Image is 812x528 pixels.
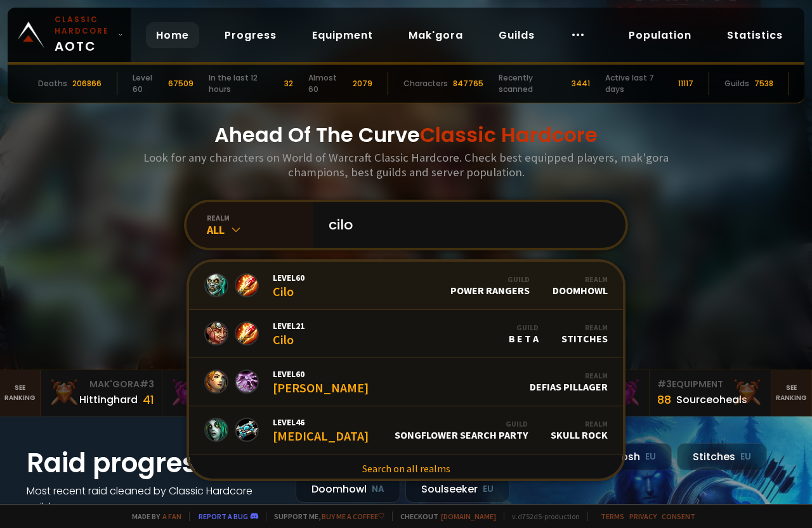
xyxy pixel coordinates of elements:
[392,512,496,521] span: Checkout
[619,22,702,48] a: Population
[168,78,193,89] div: 67509
[321,202,610,248] input: Search a character...
[398,22,473,48] a: Mak'gora
[189,358,623,406] a: Level60[PERSON_NAME]RealmDefias Pillager
[214,120,598,150] h1: Ahead Of The Curve
[302,22,383,48] a: Equipment
[453,78,483,89] div: 847765
[162,370,284,416] a: Mak'Gora#2Rivench100
[601,512,624,521] a: Terms
[551,419,608,428] div: Realm
[38,78,67,89] div: Deaths
[657,391,671,408] div: 88
[572,78,590,89] div: 3441
[530,371,608,393] div: Defias Pillager
[273,368,369,396] div: [PERSON_NAME]
[189,262,623,310] a: Level60CiloGuildPower RangersRealmDoomhowl
[530,371,608,380] div: Realm
[553,274,608,284] div: Realm
[189,454,623,482] a: Search on all realms
[8,8,131,62] a: Classic HardcoreAOTC
[629,512,657,521] a: Privacy
[273,320,304,347] div: Cilo
[55,14,113,37] small: Classic Hardcore
[771,370,812,416] a: Seeranking
[273,272,304,299] div: Cilo
[308,72,348,95] div: Almost 60
[189,406,623,454] a: Level46[MEDICAL_DATA]GuildSongflower Search PartyRealmSkull Rock
[662,512,695,521] a: Consent
[657,378,672,390] span: # 3
[483,483,494,496] small: EU
[27,443,280,483] h1: Raid progress
[209,72,280,95] div: In the last 12 hours
[273,320,304,332] span: Level 21
[124,512,181,521] span: Made by
[207,222,313,237] div: All
[645,451,656,463] small: EU
[509,323,539,345] div: B E T A
[170,378,276,391] div: Mak'Gora
[561,323,608,345] div: Stitches
[140,378,154,390] span: # 3
[284,78,293,89] div: 32
[677,443,767,470] div: Stitches
[754,78,773,89] div: 7538
[650,370,771,416] a: #3Equipment88Sourceoheals
[395,419,528,441] div: Songflower Search Party
[372,483,384,496] small: NA
[740,451,751,463] small: EU
[561,323,608,332] div: Realm
[657,378,763,391] div: Equipment
[266,512,384,521] span: Support me,
[79,392,138,408] div: Hittinghard
[72,78,101,89] div: 206866
[199,512,248,521] a: Report a bug
[403,78,448,89] div: Characters
[273,416,369,428] span: Level 46
[189,310,623,358] a: Level21CiloGuildB E T ARealmStitches
[322,512,384,521] a: Buy me a coffee
[509,323,539,332] div: Guild
[551,419,608,441] div: Skull Rock
[405,475,509,503] div: Soulseeker
[450,274,530,284] div: Guild
[273,368,369,380] span: Level 60
[395,419,528,428] div: Guild
[488,22,545,48] a: Guilds
[678,78,693,89] div: 11117
[214,22,287,48] a: Progress
[48,378,154,391] div: Mak'Gora
[273,416,369,444] div: [MEDICAL_DATA]
[499,72,566,95] div: Recently scanned
[724,78,749,89] div: Guilds
[553,274,608,297] div: Doomhowl
[605,72,673,95] div: Active last 7 days
[420,120,598,149] span: Classic Hardcore
[162,512,181,521] a: a fan
[296,475,400,503] div: Doomhowl
[450,274,530,297] div: Power Rangers
[143,391,154,408] div: 41
[353,78,372,89] div: 2079
[504,512,580,521] span: v. d752d5 - production
[207,213,313,222] div: realm
[273,272,304,283] span: Level 60
[138,150,674,179] h3: Look for any characters on World of Warcraft Classic Hardcore. Check best equipped players, mak'g...
[55,14,113,56] span: AOTC
[717,22,793,48] a: Statistics
[441,512,496,521] a: [DOMAIN_NAME]
[27,483,280,515] h4: Most recent raid cleaned by Classic Hardcore guilds
[133,72,163,95] div: Level 60
[146,22,199,48] a: Home
[676,392,747,408] div: Sourceoheals
[41,370,162,416] a: Mak'Gora#3Hittinghard41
